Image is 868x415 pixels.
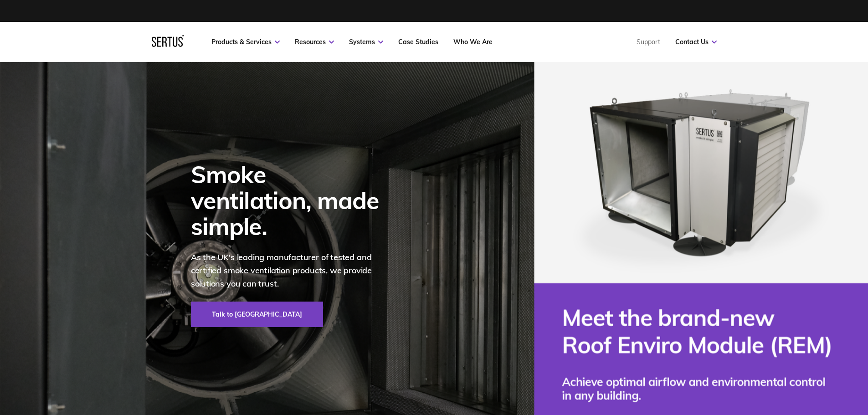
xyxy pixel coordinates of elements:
[191,251,391,290] p: As the UK's leading manufacturer of tested and certified smoke ventilation products, we provide s...
[637,38,660,46] a: Support
[398,38,438,46] a: Case Studies
[191,302,323,327] a: Talk to [GEOGRAPHIC_DATA]
[211,38,280,46] a: Products & Services
[453,38,493,46] a: Who We Are
[295,38,334,46] a: Resources
[675,38,717,46] a: Contact Us
[349,38,383,46] a: Systems
[191,161,391,240] div: Smoke ventilation, made simple.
